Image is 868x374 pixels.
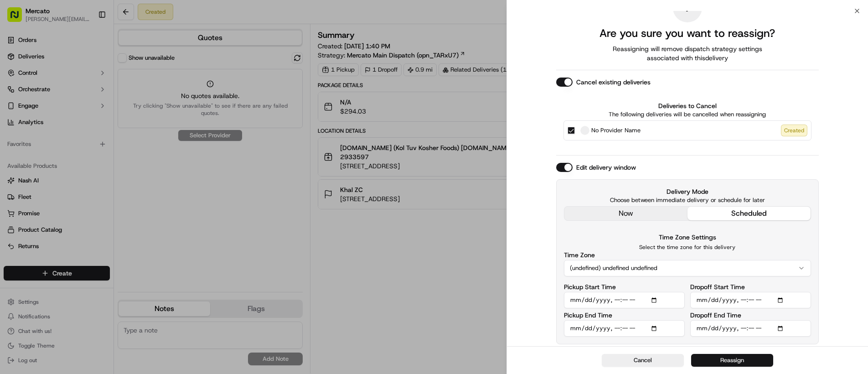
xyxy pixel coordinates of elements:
[564,207,687,220] button: now
[564,312,612,318] label: Pickup End Time
[599,26,775,41] h2: Are you sure you want to reassign?
[9,9,27,27] img: Nash
[18,132,70,141] span: Knowledge Base
[86,132,146,141] span: API Documentation
[659,233,716,241] label: Time Zone Settings
[564,252,595,258] label: Time Zone
[155,90,166,101] button: Start new chat
[73,129,150,145] a: 💻API Documentation
[563,110,811,119] p: The following deliveries will be cancelled when reassigning
[691,354,773,367] button: Reassign
[5,129,73,145] a: 📗Knowledge Base
[77,133,84,140] div: 💻
[602,354,684,367] button: Cancel
[564,284,616,290] label: Pickup Start Time
[9,36,166,51] p: Welcome 👋
[687,207,811,220] button: scheduled
[31,87,150,96] div: Start new chat
[690,312,741,318] label: Dropoff End Time
[690,284,745,290] label: Dropoff Start Time
[31,96,115,104] div: We're available if you need us!
[591,126,641,135] span: No Provider Name
[91,155,110,161] span: Pylon
[564,187,811,196] label: Delivery Mode
[563,101,811,110] label: Deliveries to Cancel
[9,87,26,104] img: 1736555255976-a54dd68f-1ca7-489b-9aae-adbdc363a1c4
[64,154,110,161] a: Powered byPylon
[564,244,811,251] p: Select the time zone for this delivery
[576,163,636,172] label: Edit delivery window
[564,196,811,204] p: Choose between immediate delivery or schedule for later
[9,133,16,140] div: 📗
[600,44,775,62] span: Reassigning will remove dispatch strategy settings associated with this delivery
[24,59,164,68] input: Got a question? Start typing here...
[576,78,651,87] label: Cancel existing deliveries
